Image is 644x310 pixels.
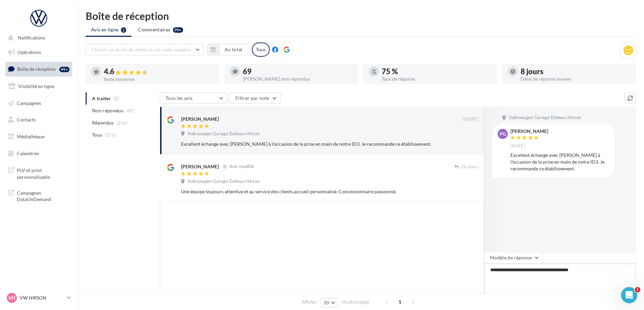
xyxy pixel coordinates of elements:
div: 69 [243,68,353,75]
button: Tous les avis [160,92,227,104]
span: (206) [116,120,128,125]
div: Excellent échange avec [PERSON_NAME] à l'occasion de la prise en main de notre ID3. Je recommande... [181,141,434,147]
a: Opérations [4,45,74,59]
a: VH VW HIRSON [5,291,72,304]
span: Volkswagen Garage Dehoux Hirson [187,131,260,137]
span: Volkswagen Garage Dehoux Hirson [187,178,260,185]
div: Délai de réponse moyen [521,77,631,81]
div: 75 % [382,68,492,75]
div: Excellent échange avec [PERSON_NAME] à l'occasion de la prise en main de notre ID3. Je recommande... [510,152,609,172]
div: 8 jours [521,68,631,75]
iframe: Intercom live chat [621,287,637,303]
span: Campagnes DataOnDemand [17,188,69,203]
span: 26 mars [461,164,478,170]
span: PLV et print personnalisable [17,166,69,180]
button: Modèle de réponse [484,252,543,263]
div: 99+ [59,67,69,72]
div: Une équipe toujours attentive et au service des clients.accueil personnalisé. Concessionnaire pas... [181,188,434,195]
div: 99+ [173,27,183,33]
span: 10 [324,300,329,305]
span: Campagnes [17,100,41,106]
a: Contacts [4,113,74,127]
button: Au total [207,44,248,55]
span: Volkswagen Garage Dehoux Hirson [509,115,581,121]
span: Choisir un point de vente ou un code magasin [91,47,191,52]
span: Tous [92,132,102,138]
div: [PERSON_NAME] non répondus [243,77,353,81]
p: VW HIRSON [20,294,64,301]
a: Campagnes [4,96,74,110]
span: [DATE] [463,116,478,122]
span: Visibilité en ligne [18,83,54,89]
span: (69) [126,108,135,113]
span: (275) [105,132,116,138]
div: Note moyenne [104,77,214,82]
span: résultats/page [342,299,370,305]
span: Avis modifié [229,164,254,169]
a: Médiathèque [4,130,74,144]
span: Notifications [18,35,45,41]
span: Opérations [18,49,41,55]
span: Répondus [92,119,114,126]
a: PLV et print personnalisable [4,163,74,183]
div: [PERSON_NAME] [181,116,219,122]
div: Boîte de réception [86,11,636,21]
div: [PERSON_NAME] [181,163,219,170]
button: Choisir un point de vente ou un code magasin [86,44,204,55]
span: Contacts [17,117,36,122]
span: Calendrier [17,150,39,156]
button: Filtrer par note [230,92,281,104]
a: Visibilité en ligne [4,79,74,93]
button: Au total [219,44,248,55]
a: Calendrier [4,146,74,161]
span: Afficher [302,299,317,305]
a: Boîte de réception99+ [4,62,74,76]
a: Campagnes DataOnDemand [4,186,74,205]
button: 10 [321,298,338,307]
div: Taux de réponse [382,77,492,81]
div: Tous [252,43,270,57]
span: [DATE] [510,143,525,149]
span: Médiathèque [17,134,45,139]
div: [PERSON_NAME] [510,129,548,134]
span: Boîte de réception [17,66,56,72]
div: 4.6 [104,68,214,76]
span: Commentaires [138,26,170,33]
span: Non répondus [92,107,123,114]
span: PG [500,131,506,137]
span: 1 [635,287,640,292]
span: VH [8,294,16,301]
span: Tous les avis [166,95,193,101]
span: 1 [394,297,405,307]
